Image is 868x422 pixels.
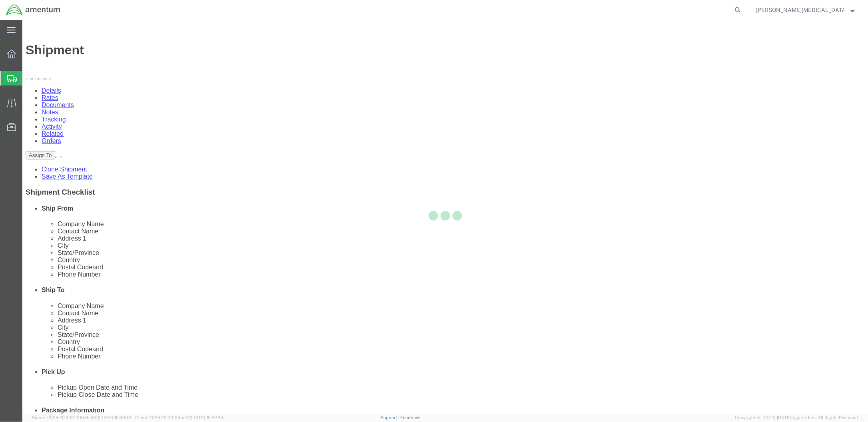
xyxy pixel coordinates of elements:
[99,415,132,420] span: [DATE] 10:43:43
[756,5,857,15] button: [PERSON_NAME][MEDICAL_DATA]
[191,415,223,420] span: [DATE] 10:52:44
[756,6,844,14] span: Carlos Fastin
[135,415,223,420] span: Client: 2025.20.0-035ba07
[401,415,421,420] a: Feedback
[6,4,61,16] img: logo
[32,415,132,420] span: Server: 2025.20.0-970904bc0f3
[381,415,401,420] a: Support
[735,414,858,421] span: Copyright © [DATE]-[DATE] Agistix Inc., All Rights Reserved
